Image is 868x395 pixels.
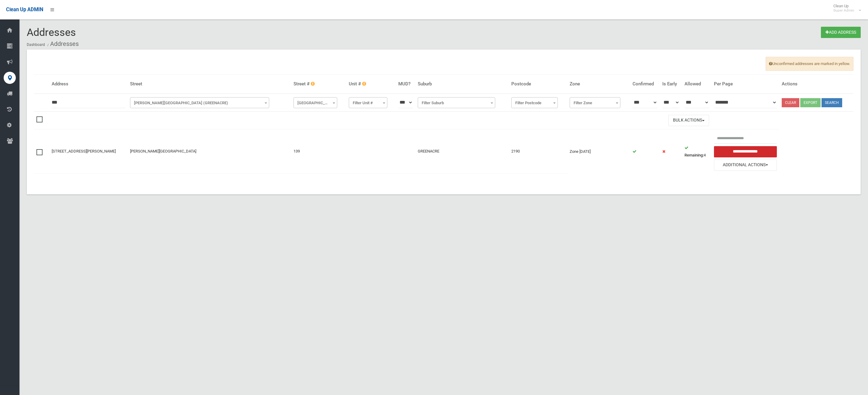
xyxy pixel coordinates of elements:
td: [PERSON_NAME][GEOGRAPHIC_DATA] [128,129,291,173]
small: Super Admin [833,8,854,13]
span: Filter Unit # [350,99,386,107]
h4: MUD? [398,81,413,87]
span: Wilbur Street (GREENACRE) [132,99,268,107]
td: Zone [DATE] [567,129,630,173]
span: Filter Unit # [349,97,387,108]
a: Add Address [821,27,861,38]
button: Bulk Actions [668,115,709,126]
li: Addresses [46,38,79,50]
td: GREENACRE [415,129,509,173]
button: Search [822,98,842,107]
button: Additional Actions [714,160,777,171]
span: Filter Suburb [419,99,494,107]
span: Filter Postcode [513,99,556,107]
td: 139 [291,129,346,173]
h4: Is Early [662,81,680,87]
td: 2190 [509,129,567,173]
span: Filter Zone [571,99,619,107]
h4: Confirmed [633,81,657,87]
h4: Unit # [349,81,393,87]
h4: Street # [293,81,344,87]
h4: Postcode [511,81,565,87]
a: Dashboard [27,43,45,47]
span: Clean Up [830,4,860,13]
h4: Allowed [684,81,709,87]
span: Filter Suburb [418,97,496,108]
span: Addresses [27,26,76,38]
h4: Actions [782,81,851,87]
a: [STREET_ADDRESS][PERSON_NAME] [52,149,116,153]
span: Filter Street # [295,99,336,107]
span: Filter Postcode [511,97,558,108]
button: Export [800,98,821,107]
a: Clear [782,98,799,107]
h4: Address [52,81,125,87]
h4: Street [130,81,289,87]
span: Unconfirmed addresses are marked in yellow. [766,57,853,71]
h4: Suburb [418,81,506,87]
h4: Zone [570,81,628,87]
h4: Per Page [714,81,777,87]
span: Wilbur Street (GREENACRE) [130,97,269,108]
td: 4 [682,129,712,173]
span: Filter Zone [570,97,620,108]
span: Clean Up ADMIN [6,7,43,12]
span: Filter Street # [293,97,337,108]
strong: Remaining: [684,153,704,157]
